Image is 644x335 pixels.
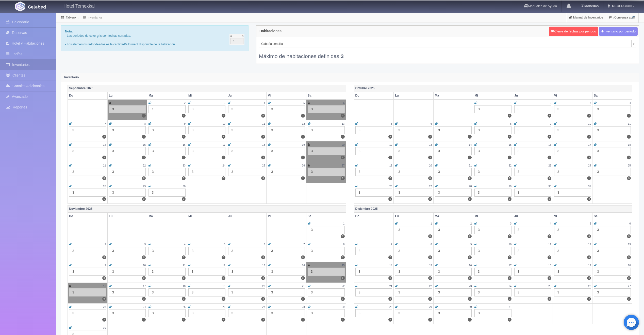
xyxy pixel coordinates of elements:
th: Mi [187,92,227,99]
label: 3 [428,255,432,259]
label: 3 [301,276,305,280]
label: 3 [261,255,265,259]
label: 3 [508,318,511,322]
label: 3 [261,276,265,280]
a: Cabaña sencilla [259,40,636,47]
label: 3 [548,197,551,201]
div: 3 [514,226,551,234]
div: 3 [395,309,432,317]
label: 3 [102,156,106,159]
label: 3 [142,176,146,180]
img: Getabed [15,2,25,11]
label: 1 [102,197,106,201]
label: 3 [548,255,551,259]
div: 3 [69,309,106,317]
div: 3 [514,189,551,197]
th: Septiembre 2025 [68,85,346,92]
label: 3 [301,114,305,118]
th: Ma [433,92,473,99]
small: 1 [510,102,511,104]
label: 3 [548,276,551,280]
label: 3 [627,276,631,280]
label: 3 [222,255,225,259]
label: 3 [182,176,186,180]
div: - Las periodos de color gris son fechas cerradas. - Los elementos redondeados es la cantidad/allo... [61,25,249,51]
th: Ju [513,92,553,99]
div: 3 [308,226,345,234]
div: 3 [554,226,591,234]
div: 3 [148,147,186,155]
a: Tablero [66,16,76,19]
label: 3 [388,135,392,139]
div: 3 [594,105,631,113]
label: 3 [627,297,631,301]
label: 3 [261,135,265,139]
div: 3 [228,288,265,296]
div: 3 [395,147,432,155]
label: 3 [627,234,631,238]
div: 3 [594,168,631,176]
div: 3 [474,309,511,317]
div: 3 [395,189,432,197]
div: 3 [268,268,305,276]
div: 3 [188,309,225,317]
div: 3 [148,268,186,276]
label: 3 [222,276,225,280]
label: 2 [341,135,344,139]
label: 3 [548,114,551,118]
small: 5 [391,122,392,125]
th: Lu [107,92,147,99]
label: 3 [627,176,631,180]
div: 3 [474,247,511,255]
label: 3 [468,255,472,259]
label: 3 [587,135,591,139]
div: 3 [308,288,345,296]
div: 3 [594,247,631,255]
label: 3 [142,156,146,159]
label: 3 [301,297,305,301]
th: Vi [553,92,592,99]
div: 3 [594,147,631,155]
h4: Habitaciones [259,29,282,33]
label: 3 [587,114,591,118]
small: 5 [303,102,305,104]
th: Octubre 2025 [354,85,632,92]
label: 3 [428,135,432,139]
div: 3 [308,168,345,176]
label: 3 [508,156,511,159]
label: 3 [428,297,432,301]
div: 3 [228,126,265,134]
div: 3 [69,268,106,276]
div: 3 [395,247,432,255]
div: 3 [268,309,305,317]
div: 3 [148,309,186,317]
label: 3 [388,197,392,201]
div: 3 [308,126,345,134]
label: 3 [222,318,225,322]
label: 3 [627,114,631,118]
div: 3 [554,189,591,197]
small: 6 [343,102,345,104]
small: 4 [629,102,631,104]
small: 11 [262,122,265,125]
div: 3 [594,268,631,276]
div: 3 [109,189,146,197]
label: 3 [468,176,472,180]
div: 3 [148,126,186,134]
div: 3 [355,309,392,317]
label: 3 [428,176,432,180]
label: 1 [548,176,551,180]
label: 1 [587,176,591,180]
th: Do [68,92,108,99]
div: 3 [188,247,225,255]
div: 3 [228,309,265,317]
div: 3 [109,309,146,317]
div: 3 [395,226,432,234]
div: 3 [148,288,186,296]
div: 3 [109,168,146,176]
div: 3 [355,288,392,296]
div: 3 [188,288,225,296]
div: 3 [268,288,305,296]
label: 3 [428,234,432,238]
label: 3 [182,156,186,159]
